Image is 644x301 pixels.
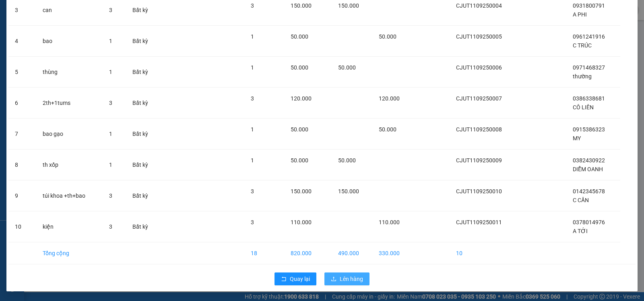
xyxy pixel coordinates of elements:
td: bao [36,26,103,57]
span: 0378014976 [573,219,605,225]
span: C CẦN [573,197,589,203]
span: 1 [251,33,254,40]
span: CJUT1109250004 [456,2,502,9]
td: 7 [8,119,36,149]
td: bao gạo [36,119,103,149]
button: rollbackQuay lại [275,272,316,285]
span: A PHI [573,11,587,18]
span: CJUT1109250011 [456,219,502,225]
span: rollback [281,276,287,283]
td: Bất kỳ [126,119,160,149]
td: Bất kỳ [126,26,160,57]
span: 3 [109,7,112,13]
td: Bất kỳ [126,149,160,180]
span: CJUT1109250008 [456,126,502,133]
span: 0961241916 [573,33,605,40]
td: 9 [8,180,36,211]
span: 1 [109,69,112,75]
span: 3 [251,95,254,102]
span: 1 [109,131,112,137]
td: th xốp [36,149,103,180]
span: 0931800791 [573,2,605,9]
span: CJUT1109250009 [456,157,502,164]
span: 50.000 [291,157,308,164]
span: 50.000 [291,33,308,40]
span: 110.000 [291,219,312,225]
span: 1 [251,157,254,164]
span: 0915386323 [573,126,605,133]
td: 490.000 [332,242,372,264]
span: 50.000 [338,64,356,71]
span: 50.000 [379,33,396,40]
span: 0971468327 [573,64,605,71]
td: 18 [244,242,284,264]
span: 120.000 [379,95,400,102]
span: 1 [251,126,254,133]
span: 150.000 [338,188,359,195]
span: 3 [109,223,112,230]
span: CJUT1109250007 [456,95,502,102]
td: 8 [8,149,36,180]
td: Tổng cộng [36,242,103,264]
td: Bất kỳ [126,211,160,242]
span: Quay lại [290,274,310,283]
span: C TRÚC [573,42,592,49]
span: 150.000 [338,2,359,9]
span: MY [573,135,581,141]
span: CJUT1109250006 [456,64,502,71]
span: 0386338681 [573,95,605,102]
span: 3 [251,219,254,225]
span: 150.000 [291,188,312,195]
span: 1 [109,162,112,168]
span: 150.000 [291,2,312,9]
span: 0382430922 [573,157,605,164]
span: A TỚI [573,228,588,234]
span: 110.000 [379,219,400,225]
td: kiện [36,211,103,242]
td: 10 [450,242,520,264]
td: Bất kỳ [126,180,160,211]
span: Lên hàng [340,274,363,283]
span: 120.000 [291,95,312,102]
span: 3 [251,2,254,9]
td: túi khoa +th+bao [36,180,103,211]
td: thùng [36,57,103,88]
td: 6 [8,88,36,119]
td: Bất kỳ [126,88,160,119]
span: 3 [251,188,254,195]
span: 1 [109,38,112,44]
span: 3 [109,100,112,106]
span: 3 [109,192,112,199]
span: upload [331,276,336,283]
span: CÔ LIÊN [573,104,594,111]
td: 5 [8,57,36,88]
span: 0142345678 [573,188,605,195]
td: 2th+1tums [36,88,103,119]
button: uploadLên hàng [324,272,369,285]
td: 820.000 [284,242,332,264]
td: Bất kỳ [126,57,160,88]
span: thường [573,73,592,80]
span: 50.000 [291,126,308,133]
span: CJUT1109250005 [456,33,502,40]
td: 10 [8,211,36,242]
span: DIỄM OANH [573,166,603,172]
span: 1 [251,64,254,71]
span: 50.000 [379,126,396,133]
span: CJUT1109250010 [456,188,502,195]
span: 50.000 [291,64,308,71]
td: 4 [8,26,36,57]
span: 50.000 [338,157,356,164]
td: 330.000 [372,242,413,264]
